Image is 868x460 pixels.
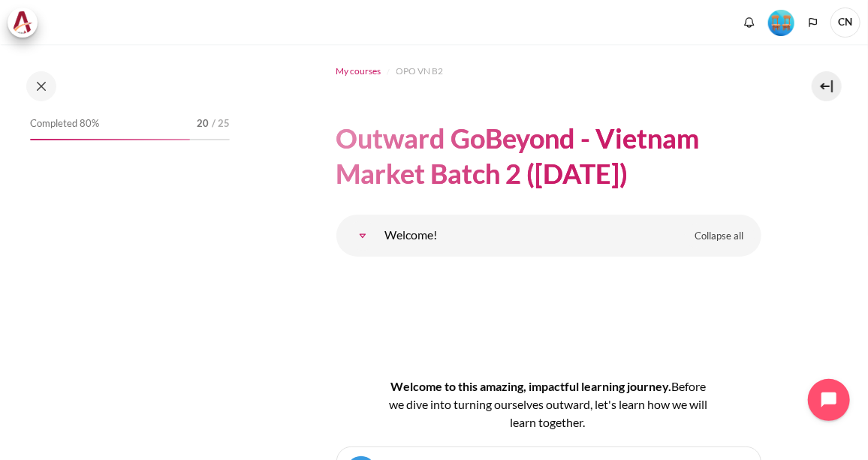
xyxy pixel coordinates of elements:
nav: Navigation bar [336,59,761,83]
div: Show notification window with no new notifications [738,11,761,34]
span: efore we dive into turning ourselves outward, let's learn how we will learn together. [390,379,708,429]
h4: Welcome to this amazing, impactful learning journey. [384,377,713,431]
a: Welcome! [348,221,378,251]
a: User menu [830,8,860,38]
h1: Outward GoBeyond - Vietnam Market Batch 2 ([DATE]) [336,121,761,191]
button: Languages [802,11,824,34]
span: / 25 [212,116,230,131]
span: OPO VN B2 [396,65,444,78]
a: Architeck Architeck [8,8,45,38]
div: Level #4 [768,8,794,36]
a: OPO VN B2 [396,62,444,80]
span: CN [830,8,860,38]
span: 20 [197,116,209,131]
a: My courses [336,62,381,80]
span: My courses [336,65,381,78]
img: Architeck [12,11,33,34]
span: Completed 80% [30,116,99,131]
span: B [672,379,680,393]
span: Collapse all [695,229,744,244]
div: 80% [30,139,190,140]
a: Level #4 [762,8,800,36]
img: Level #4 [768,10,794,36]
a: Collapse all [684,224,755,249]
